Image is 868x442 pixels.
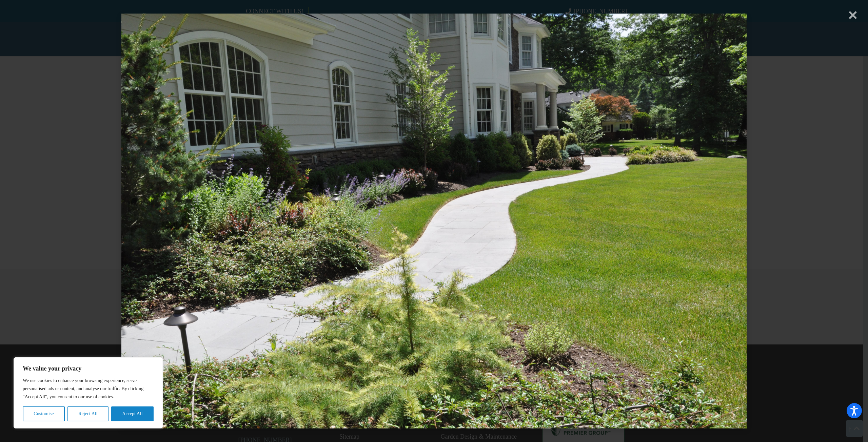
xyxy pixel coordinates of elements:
[14,357,163,428] div: We value your privacy
[23,377,154,401] p: We use cookies to enhance your browsing experience, serve personalised ads or content, and analys...
[111,406,154,421] button: Accept All
[67,406,108,421] button: Reject All
[23,364,154,373] p: We value your privacy
[23,406,65,421] button: Customise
